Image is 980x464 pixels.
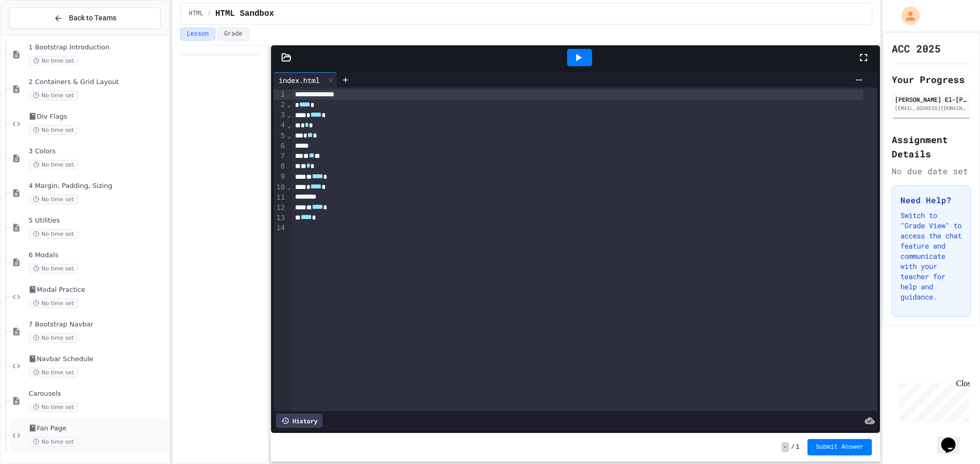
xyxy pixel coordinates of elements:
[892,41,941,56] h1: ACC 2025
[891,4,922,28] div: My Account
[895,379,970,422] iframe: chat widget
[29,113,167,121] span: 📓Div Flags
[274,193,286,203] div: 11
[29,147,167,156] span: 3 Colors
[274,110,286,120] div: 3
[29,160,79,170] span: No time set
[29,402,79,412] span: No time set
[937,423,970,454] iframe: chat widget
[29,182,167,190] span: 4 Margin, Padding, Sizing
[69,13,116,23] span: Back to Teams
[189,10,204,18] span: HTML
[29,195,79,204] span: No time set
[274,161,286,172] div: 8
[274,75,325,86] div: index.html
[29,368,79,377] span: No time set
[29,264,79,274] span: No time set
[29,91,79,100] span: No time set
[791,443,795,451] span: /
[274,151,286,161] div: 7
[29,125,79,135] span: No time set
[274,182,286,193] div: 10
[29,320,167,329] span: 7 Bootstrap Navbar
[29,298,79,308] span: No time set
[286,111,291,119] span: Fold line
[29,43,167,52] span: 1 Bootstrap Introduction
[286,121,291,129] span: Fold line
[29,229,79,239] span: No time set
[892,132,971,161] h2: Assignment Details
[286,131,291,140] span: Fold line
[781,442,789,452] span: -
[217,28,249,41] button: Grade
[274,223,286,233] div: 14
[892,165,971,177] div: No due date set
[4,4,70,65] div: Chat with us now!Close
[274,203,286,213] div: 12
[9,7,161,29] button: Back to Teams
[29,286,167,294] span: 📓Modal Practice
[895,104,968,112] div: [EMAIL_ADDRESS][DOMAIN_NAME]
[892,72,971,87] h2: Your Progress
[29,424,167,433] span: 📓Fan Page
[274,172,286,182] div: 9
[29,437,79,447] span: No time set
[29,56,79,66] span: No time set
[29,78,167,87] span: 2 Containers & Grid Layout
[274,90,286,100] div: 1
[274,72,337,88] div: index.html
[796,443,799,451] span: 1
[274,100,286,110] div: 2
[29,390,167,398] span: Carousels
[29,355,167,364] span: 📓Navbar Schedule
[895,95,968,104] div: [PERSON_NAME] El-[PERSON_NAME]
[807,439,872,455] button: Submit Answer
[274,120,286,130] div: 4
[816,443,864,451] span: Submit Answer
[900,210,962,302] p: Switch to "Grade View" to access the chat feature and communicate with your teacher for help and ...
[29,333,79,343] span: No time set
[286,183,291,191] span: Fold line
[215,8,274,20] span: HTML Sandbox
[276,414,323,428] div: History
[274,131,286,141] div: 5
[29,251,167,260] span: 6 Modals
[900,194,962,206] h3: Need Help?
[274,213,286,223] div: 13
[208,10,211,18] span: /
[180,28,215,41] button: Lesson
[286,100,291,108] span: Fold line
[29,216,167,225] span: 5 Utilities
[274,141,286,151] div: 6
